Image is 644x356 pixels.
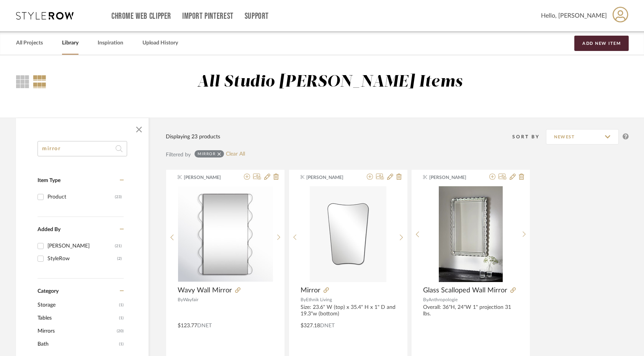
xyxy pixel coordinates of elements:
a: Import Pinterest [182,13,234,20]
span: Hello, [PERSON_NAME] [541,11,607,20]
div: mirror [198,151,216,156]
a: Upload History [142,38,178,48]
span: Glass Scalloped Wall Mirror [423,286,507,295]
a: Support [245,13,269,20]
span: Mirror [301,286,320,295]
a: All Projects [16,38,43,48]
span: (20) [117,325,124,337]
span: Tables [38,312,117,325]
span: DNET [320,323,335,328]
div: 0 [178,186,273,282]
img: Mirror [310,186,386,282]
span: By [178,297,183,302]
span: [PERSON_NAME] [184,174,232,181]
a: Chrome Web Clipper [111,13,171,20]
span: Bath [38,338,117,351]
span: $327.18 [301,323,320,328]
span: Added By [38,227,60,232]
div: Displaying 23 products [166,133,220,141]
span: Wayfair [183,297,198,302]
span: [PERSON_NAME] [306,174,355,181]
div: (23) [115,191,122,203]
span: Mirrors [38,325,115,338]
div: Filtered by [166,151,191,159]
span: $123.77 [178,323,197,328]
span: Storage [38,299,117,312]
button: Close [131,122,147,137]
img: Wavy Wall Mirror [178,187,273,282]
a: Inspiration [98,38,123,48]
div: Overall: 36"H, 24"W 1" projection 31 lbs. [423,304,518,317]
span: DNET [197,323,212,328]
div: [PERSON_NAME] [47,240,115,252]
span: (1) [119,299,124,311]
button: Add New Item [574,36,629,51]
div: Size: 23.6" W (top) x 35.4" H x 1" D and 19.3"w (bottom) [301,304,396,317]
a: Library [62,38,78,48]
a: Clear All [226,151,245,157]
div: (21) [115,240,122,252]
div: Sort By [512,133,546,141]
div: 0 [301,186,396,282]
span: Anthropologie [428,297,458,302]
span: By [423,297,428,302]
span: Category [38,288,59,295]
img: Glass Scalloped Wall Mirror [439,186,503,282]
div: StyleRow [47,253,117,265]
span: By [301,297,306,302]
span: Wavy Wall Mirror [178,286,232,295]
span: (1) [119,312,124,324]
div: (2) [117,253,122,265]
span: Item Type [38,178,60,183]
div: Product [47,191,115,203]
div: All Studio [PERSON_NAME] Items [197,72,463,92]
span: Ethnik Living [306,297,332,302]
span: (1) [119,338,124,350]
input: Search within 23 results [38,141,127,156]
span: [PERSON_NAME] [429,174,477,181]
